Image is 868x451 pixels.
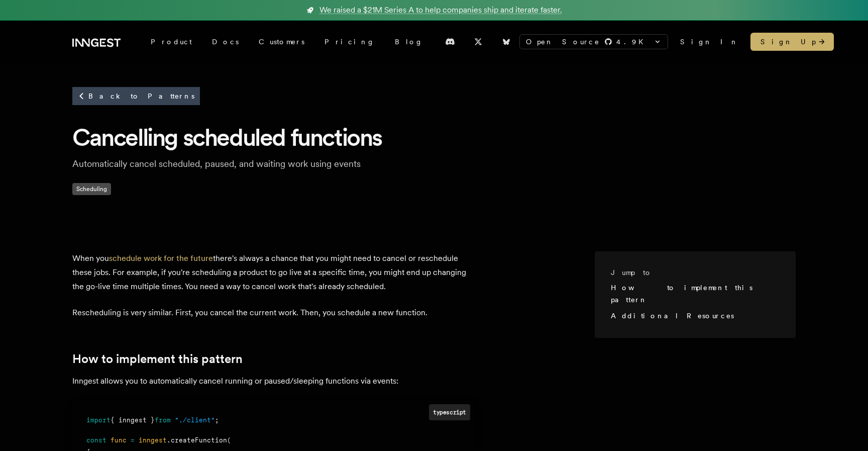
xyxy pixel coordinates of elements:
a: How to implement this pattern [611,284,752,304]
a: Docs [202,33,249,51]
span: ( [227,436,231,444]
div: typescript [429,404,470,420]
p: Rescheduling is very similar. First, you cancel the current work. Then, you schedule a new function. [72,306,474,320]
a: Bluesky [495,34,517,50]
a: Sign In [680,37,738,47]
h2: How to implement this pattern [72,352,474,366]
a: X [467,34,489,50]
span: .createFunction [167,436,227,444]
p: Automatically cancel scheduled, paused, and waiting work using events [72,157,394,171]
span: func [111,436,127,444]
h3: Jump to [611,267,772,278]
a: schedule work for the future [109,253,213,263]
a: Additional Resources [611,312,734,320]
p: Inngest allows you to automatically cancel running or paused/sleeping functions via events: [72,374,474,388]
span: = [131,436,135,444]
span: from [155,416,171,424]
span: Open Source [526,37,600,47]
a: Customers [249,33,314,51]
span: We raised a $21M Series A to help companies ship and iterate faster. [319,4,562,16]
a: Pricing [314,33,385,51]
span: inngest [139,436,167,444]
span: "./client" [175,416,215,424]
span: Scheduling [72,183,111,195]
span: ; [215,416,219,424]
span: { inngest } [111,416,155,424]
div: Product [141,33,202,51]
span: const [86,436,106,444]
a: Discord [439,34,461,50]
a: Sign Up [750,33,834,51]
span: 4.9 K [616,37,649,47]
a: Blog [385,33,433,51]
h1: Cancelling scheduled functions [72,122,796,153]
a: Back to Patterns [72,87,200,105]
span: import [86,416,111,424]
p: When you there's always a chance that you might need to cancel or reschedule these jobs. For exam... [72,251,474,294]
